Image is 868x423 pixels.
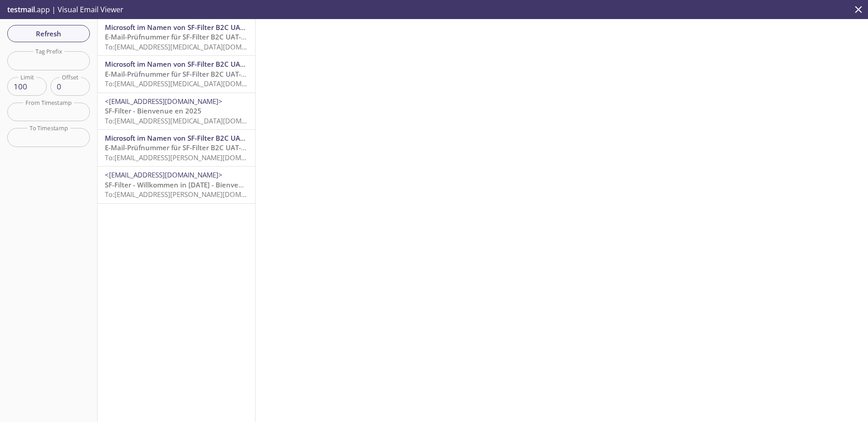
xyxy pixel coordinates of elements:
span: To: [EMAIL_ADDRESS][MEDICAL_DATA][DOMAIN_NAME] [105,116,276,125]
nav: emails [98,19,255,204]
span: SF-Filter - Bienvenue en 2025 [105,106,202,115]
span: E-Mail-Prüfnummer für SF-Filter B2C UAT-Konto [105,32,261,41]
span: Microsoft im Namen von SF-Filter B2C UAT [105,59,246,69]
span: Refresh [15,28,83,39]
span: <[EMAIL_ADDRESS][DOMAIN_NAME]> [105,170,222,179]
span: To: [EMAIL_ADDRESS][PERSON_NAME][DOMAIN_NAME] [105,153,276,162]
span: SF-Filter - Willkommen in [DATE] - Bienvenue en 2025 [105,180,280,189]
div: Microsoft im Namen von SF-Filter B2C UAT<[EMAIL_ADDRESS][DOMAIN_NAME]>E-Mail-Prüfnummer für SF-Fi... [98,56,255,92]
div: <[EMAIL_ADDRESS][DOMAIN_NAME]>SF-Filter - Bienvenue en 2025To:[EMAIL_ADDRESS][MEDICAL_DATA][DOMAI... [98,93,255,129]
span: To: [EMAIL_ADDRESS][MEDICAL_DATA][DOMAIN_NAME] [105,42,276,51]
button: Refresh [7,25,90,42]
span: To: [EMAIL_ADDRESS][MEDICAL_DATA][DOMAIN_NAME] [105,79,276,88]
span: <[EMAIL_ADDRESS][DOMAIN_NAME]> [105,97,222,106]
div: Microsoft im Namen von SF-Filter B2C UAT<[EMAIL_ADDRESS][DOMAIN_NAME]>E-Mail-Prüfnummer für SF-Fi... [98,130,255,166]
span: E-Mail-Prüfnummer für SF-Filter B2C UAT-Konto [105,69,261,79]
div: <[EMAIL_ADDRESS][DOMAIN_NAME]>SF-Filter - Willkommen in [DATE] - Bienvenue en 2025To:[EMAIL_ADDRE... [98,167,255,203]
span: testmail [7,5,35,15]
div: Microsoft im Namen von SF-Filter B2C UAT<[EMAIL_ADDRESS][DOMAIN_NAME]>E-Mail-Prüfnummer für SF-Fi... [98,19,255,55]
span: E-Mail-Prüfnummer für SF-Filter B2C UAT-Konto [105,143,261,152]
span: To: [EMAIL_ADDRESS][PERSON_NAME][DOMAIN_NAME] [105,190,276,199]
span: Microsoft im Namen von SF-Filter B2C UAT [105,23,246,32]
span: Microsoft im Namen von SF-Filter B2C UAT [105,133,246,143]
